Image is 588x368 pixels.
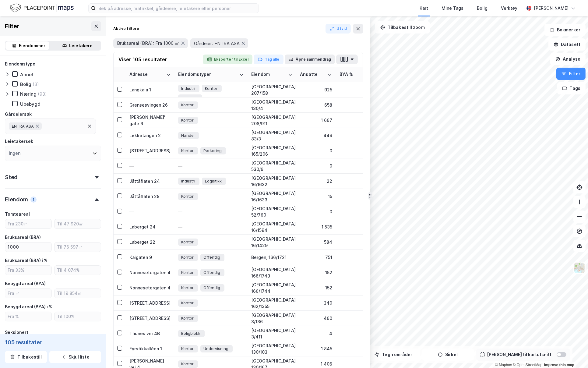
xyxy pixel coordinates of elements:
div: Eiendomstyper [178,72,237,77]
div: Løkketangen 2 [129,132,171,139]
div: 449 [300,132,332,139]
div: 2 % [340,300,381,306]
div: [GEOGRAPHIC_DATA], 208/911 [251,114,293,127]
div: [GEOGRAPHIC_DATA], 166/1743 [251,266,293,279]
input: Søk på adresse, matrikkel, gårdeiere, leietakere eller personer [96,4,259,13]
span: Kontor [181,254,194,260]
span: Kontor [181,102,194,108]
div: 1 845 [300,345,332,352]
div: 1 406 [300,361,332,367]
div: 78 % [340,147,381,154]
div: 0 [300,163,332,169]
div: Jåttåflaten 28 [129,193,171,200]
div: 100 % [340,269,381,276]
div: Adresse [129,72,164,77]
input: Fra 33% [5,266,51,275]
div: [GEOGRAPHIC_DATA], 16/1429 [251,236,293,249]
div: Bruksareal (BRA) [5,234,41,241]
span: Kontor [181,361,194,367]
a: Mapbox [495,363,512,367]
div: 1 667 [300,117,332,123]
div: 40 % [340,102,381,108]
input: Til 19 854㎡ [55,289,101,298]
input: Fra ㎡ [5,242,51,252]
span: Gårdeier: ENTRA ASA [194,41,240,46]
div: [GEOGRAPHIC_DATA], 207/158 [251,83,293,96]
div: Bolig [20,81,31,87]
div: 70 % [340,345,381,352]
div: [STREET_ADDRESS] [129,300,171,306]
span: Kontor [181,193,194,200]
div: [GEOGRAPHIC_DATA], 16/1632 [251,175,293,188]
span: Logistikk [205,178,222,184]
div: 78 % [340,132,381,139]
div: — [178,222,244,232]
div: [GEOGRAPHIC_DATA], 166/1744 [251,281,293,294]
div: — [178,161,244,171]
span: Undervisning [203,345,228,352]
div: 88 % [340,117,381,123]
div: [GEOGRAPHIC_DATA], 130/103 [251,342,293,355]
span: Bruksareal (BRA): Fra 1000 ㎡ [117,40,179,46]
div: 15 [300,193,332,200]
div: [GEOGRAPHIC_DATA], 16/1594 [251,221,293,233]
img: logo.f888ab2527a4732fd821a326f86c7f29.svg [10,3,74,13]
div: Bergen, 166/1721 [251,254,293,260]
div: 925 [300,87,332,93]
div: 34 % [340,330,381,337]
div: Sted [5,174,18,181]
div: Grensesvingen 26 [129,102,171,108]
button: Tilbakestill [5,351,47,363]
span: Kontor [181,300,194,306]
div: 1 535 [300,224,332,230]
div: — [340,163,381,169]
div: Annet [20,72,33,77]
div: 58 % [340,178,381,184]
div: Fyrstikkalléen 1 [129,345,171,352]
img: Z [574,262,585,274]
div: Nonnesetergaten 4 [129,269,171,276]
button: Datasett [548,38,586,51]
input: Fra ㎡ [5,289,51,298]
input: Til 100% [55,312,101,321]
div: Ansatte [300,72,325,77]
div: 152 [300,269,332,276]
div: Kart [420,5,428,12]
div: [STREET_ADDRESS] [129,315,171,321]
div: [GEOGRAPHIC_DATA], 530/6 [251,160,293,172]
div: — [129,163,171,169]
div: [PERSON_NAME]' gate 6 [129,114,171,127]
span: Kontor [205,85,217,92]
div: Ubebygd [20,101,40,107]
div: [GEOGRAPHIC_DATA], 16/1633 [251,190,293,203]
input: Til 4 074% [55,266,101,275]
span: Kontor [181,285,194,291]
div: Leietakersøk [5,138,33,145]
div: 83 % [340,239,381,245]
div: Bebygd areal (BYA) [5,280,46,287]
div: [GEOGRAPHIC_DATA], 3/136 [251,312,293,325]
button: Tag alle [254,55,283,64]
span: Handel [181,132,195,139]
div: Laberget 24 [129,224,171,230]
iframe: Chat Widget [558,339,588,368]
button: Analyse [550,53,586,65]
div: Nonnesetergaten 4 [129,285,171,291]
div: 51 % [340,315,381,321]
span: Parkering [203,147,222,154]
div: 340 [300,300,332,306]
div: [GEOGRAPHIC_DATA], 165/206 [251,144,293,157]
button: Eksporter til Excel [203,55,252,64]
span: Logistikk [181,95,198,101]
div: Bruksareal (BRA) i % [5,257,48,264]
div: 751 [300,254,332,260]
button: Tags [557,82,586,94]
div: Bolig [477,5,488,12]
div: [GEOGRAPHIC_DATA], 52/760 [251,205,293,218]
div: Viser 105 resultater [118,56,167,63]
div: 22 [300,178,332,184]
div: Leietakere [69,42,93,49]
span: Kontor [181,239,194,245]
div: [PERSON_NAME] til kartutsnitt [487,351,552,358]
button: Skjul liste [49,351,101,363]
